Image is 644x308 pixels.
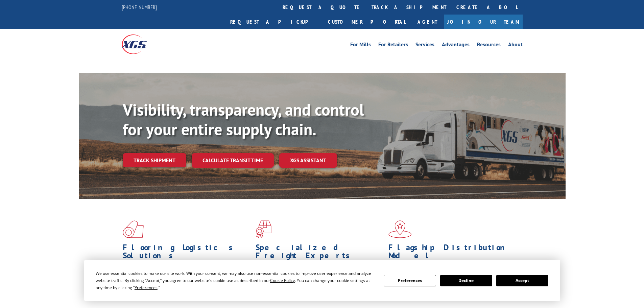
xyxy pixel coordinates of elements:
[442,42,470,49] a: Advantages
[508,42,523,49] a: About
[444,15,523,29] a: Join Our Team
[122,4,157,10] a: [PHONE_NUMBER]
[270,278,295,283] span: Cookie Policy
[411,15,444,29] a: Agent
[496,275,548,286] button: Accept
[323,15,411,29] a: Customer Portal
[378,42,408,49] a: For Retailers
[256,243,383,263] h1: Specialized Freight Experts
[96,270,376,291] div: We use essential cookies to make our site work. With your consent, we may also use non-essential ...
[123,99,364,140] b: Visibility, transparency, and control for your entire supply chain.
[123,220,144,238] img: xgs-icon-total-supply-chain-intelligence-red
[225,15,323,29] a: Request a pickup
[192,153,274,168] a: Calculate transit time
[388,220,412,238] img: xgs-icon-flagship-distribution-model-red
[256,220,271,238] img: xgs-icon-focused-on-flooring-red
[84,260,560,301] div: Cookie Consent Prompt
[123,243,251,263] h1: Flooring Logistics Solutions
[350,42,371,49] a: For Mills
[279,153,337,168] a: XGS ASSISTANT
[135,285,158,290] span: Preferences
[415,42,434,49] a: Services
[388,243,516,263] h1: Flagship Distribution Model
[477,42,501,49] a: Resources
[440,275,492,286] button: Decline
[123,153,186,167] a: Track shipment
[384,275,436,286] button: Preferences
